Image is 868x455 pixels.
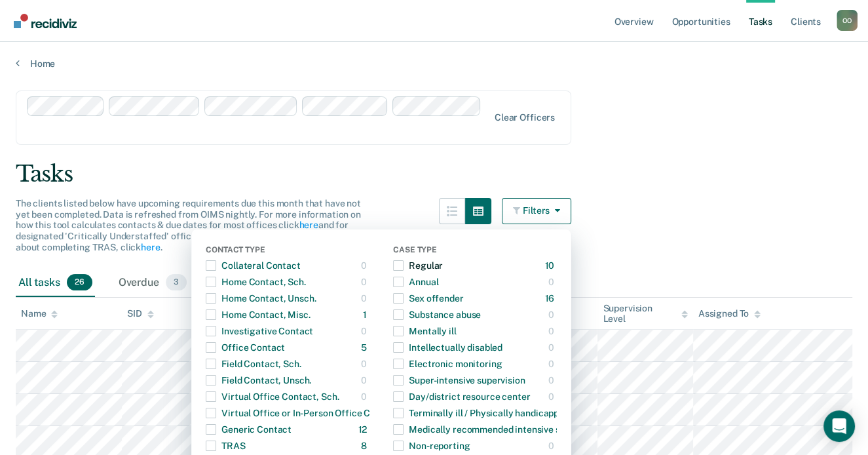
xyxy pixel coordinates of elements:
div: 5 [361,337,369,358]
div: 0 [548,337,557,358]
div: Annual [393,271,438,292]
div: 0 [361,353,369,374]
div: 0 [361,386,369,407]
span: The clients listed below have upcoming requirements due this month that have not yet been complet... [16,198,361,252]
div: Sex offender [393,288,463,309]
div: Collateral Contact [206,255,300,276]
div: Mentally ill [393,321,456,342]
div: Clear officers [495,112,555,123]
a: here [141,242,160,252]
span: 26 [67,274,92,291]
div: 0 [361,271,369,292]
div: Day/district resource center [393,386,530,407]
div: Supervision Level [603,303,687,325]
div: Case Type [393,245,557,257]
div: Regular [393,255,443,276]
div: 0 [548,386,557,407]
div: Assigned To [698,308,761,319]
div: Field Contact, Unsch. [206,370,311,391]
div: Generic Contact [206,419,292,440]
button: Filters [502,198,571,224]
div: Name [21,308,58,319]
div: Investigative Contact [206,321,313,342]
span: 3 [166,274,187,291]
div: Home Contact, Sch. [206,271,305,292]
div: Terminally ill / Physically handicapped [393,403,569,424]
div: O O [837,10,858,31]
button: Profile dropdown button [837,10,858,31]
div: Virtual Office or In-Person Office Contact [206,403,398,424]
div: 0 [548,353,557,374]
div: 0 [548,304,557,325]
div: Medically recommended intensive supervision [393,419,603,440]
div: 0 [548,271,557,292]
div: 1 [363,304,369,325]
div: Open Intercom Messenger [823,410,855,442]
a: Home [16,58,852,69]
div: Substance abuse [393,304,481,325]
div: Field Contact, Sch. [206,353,301,374]
div: Tasks [16,161,852,188]
div: Super-intensive supervision [393,370,525,391]
div: Overdue3 [116,269,189,298]
div: Office Contact [206,337,285,358]
div: 16 [544,288,557,309]
div: SID [127,308,154,319]
div: Electronic monitoring [393,353,502,374]
div: 0 [361,288,369,309]
div: Intellectually disabled [393,337,502,358]
div: Virtual Office Contact, Sch. [206,386,339,407]
div: Home Contact, Misc. [206,304,310,325]
a: here [299,220,318,230]
div: All tasks26 [16,269,95,298]
div: 0 [548,321,557,342]
div: Home Contact, Unsch. [206,288,316,309]
div: 0 [361,370,369,391]
div: 12 [358,419,369,440]
div: 0 [361,255,369,276]
div: Contact Type [206,245,369,257]
div: 0 [361,321,369,342]
div: 10 [544,255,557,276]
img: Recidiviz [14,14,77,28]
div: 0 [548,370,557,391]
